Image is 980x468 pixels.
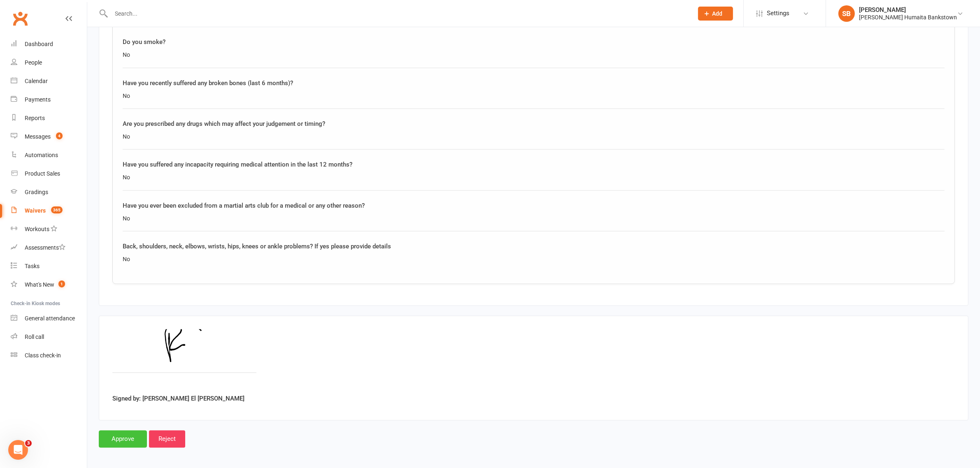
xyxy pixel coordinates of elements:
[25,263,40,269] div: Tasks
[123,50,945,59] div: No
[25,244,65,251] div: Assessments
[11,90,87,109] a: Payments
[25,133,51,140] div: Messages
[11,146,87,164] a: Automations
[11,127,87,146] a: Messages 4
[123,91,945,100] div: No
[838,5,855,22] div: SB
[123,214,945,223] div: No
[112,329,256,391] img: image1757483309.png
[112,394,244,404] label: Signed by: [PERSON_NAME] El [PERSON_NAME]
[11,239,87,257] a: Assessments
[99,431,147,448] input: Approve
[25,152,58,158] div: Automations
[11,346,87,365] a: Class kiosk mode
[123,241,945,251] div: Back, shoulders, neck, elbows, wrists, hips, knees or ankle problems? If yes please provide details
[11,109,87,127] a: Reports
[25,78,48,84] div: Calendar
[149,431,185,448] input: Reject
[123,37,945,47] div: Do you smoke?
[11,183,87,202] a: Gradings
[123,78,945,88] div: Have you recently suffered any broken bones (last 6 months)?
[109,8,687,19] input: Search...
[123,255,945,264] div: No
[25,334,44,340] div: Roll call
[11,257,87,276] a: Tasks
[11,164,87,183] a: Product Sales
[712,10,723,17] span: Add
[51,206,63,213] span: 365
[11,220,87,239] a: Workouts
[25,189,48,195] div: Gradings
[25,440,32,447] span: 3
[25,96,51,103] div: Payments
[859,14,957,21] div: [PERSON_NAME] Humaita Bankstown
[767,4,789,23] span: Settings
[698,7,733,21] button: Add
[11,276,87,294] a: What's New1
[25,59,42,66] div: People
[123,173,945,182] div: No
[859,6,957,14] div: [PERSON_NAME]
[123,132,945,141] div: No
[25,207,46,214] div: Waivers
[11,309,87,328] a: General attendance kiosk mode
[123,119,945,129] div: Are you prescribed any drugs which may affect your judgement or timing?
[56,132,63,139] span: 4
[8,440,28,460] iframe: Intercom live chat
[25,281,54,288] div: What's New
[10,8,30,29] a: Clubworx
[25,226,49,232] div: Workouts
[11,53,87,72] a: People
[25,115,45,121] div: Reports
[25,170,60,177] div: Product Sales
[25,315,75,322] div: General attendance
[11,35,87,53] a: Dashboard
[123,160,945,169] div: Have you suffered any incapacity requiring medical attention in the last 12 months?
[25,352,61,359] div: Class check-in
[123,201,945,211] div: Have you ever been excluded from a martial arts club for a medical or any other reason?
[25,41,53,47] div: Dashboard
[58,280,65,287] span: 1
[11,72,87,90] a: Calendar
[11,328,87,346] a: Roll call
[11,202,87,220] a: Waivers 365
